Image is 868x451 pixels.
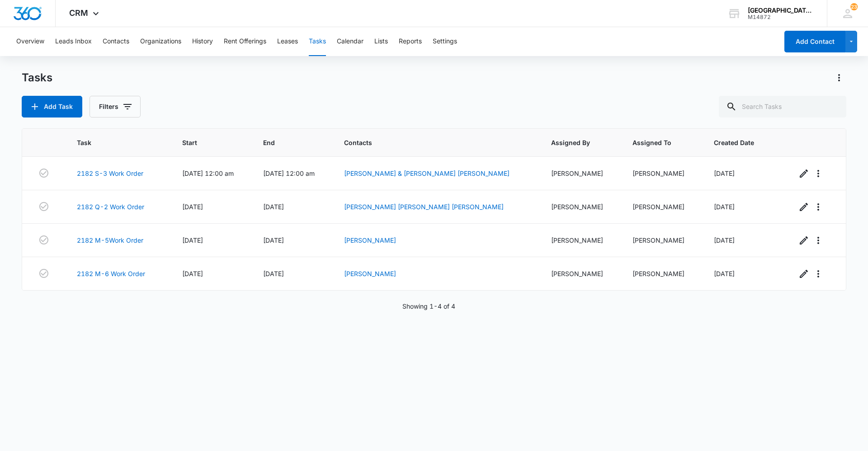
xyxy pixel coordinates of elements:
[344,169,509,177] a: [PERSON_NAME] & [PERSON_NAME] [PERSON_NAME]
[433,27,457,56] button: Settings
[263,203,284,211] span: [DATE]
[22,71,52,85] h1: Tasks
[374,27,388,56] button: Lists
[263,169,315,177] span: [DATE] 12:00 am
[182,236,203,244] span: [DATE]
[714,169,735,177] span: [DATE]
[632,269,692,278] div: [PERSON_NAME]
[192,27,213,56] button: History
[77,269,145,278] a: 2182 M-6 Work Order
[77,202,144,211] a: 2182 Q-2 Work Order
[182,270,203,277] span: [DATE]
[69,8,88,18] span: CRM
[182,203,203,211] span: [DATE]
[140,27,181,56] button: Organizations
[714,203,735,211] span: [DATE]
[399,27,422,56] button: Reports
[344,236,396,244] a: [PERSON_NAME]
[832,70,846,85] button: Actions
[784,31,845,52] button: Add Contact
[632,202,692,211] div: [PERSON_NAME]
[77,138,147,147] span: Task
[748,14,814,20] div: account id
[714,270,735,277] span: [DATE]
[714,138,762,147] span: Created Date
[337,27,363,56] button: Calendar
[22,96,82,117] button: Add Task
[551,235,611,245] div: [PERSON_NAME]
[632,169,692,178] div: [PERSON_NAME]
[714,236,735,244] span: [DATE]
[344,270,396,277] a: [PERSON_NAME]
[103,27,129,56] button: Contacts
[344,138,516,147] span: Contacts
[850,3,858,10] span: 23
[402,301,455,311] p: Showing 1-4 of 4
[182,138,228,147] span: Start
[551,138,598,147] span: Assigned By
[77,169,143,178] a: 2182 S-3 Work Order
[309,27,326,56] button: Tasks
[719,96,846,117] input: Search Tasks
[263,270,284,277] span: [DATE]
[263,138,309,147] span: End
[632,138,679,147] span: Assigned To
[55,27,92,56] button: Leads Inbox
[90,96,141,117] button: Filters
[77,235,143,245] a: 2182 M-5Work Order
[224,27,266,56] button: Rent Offerings
[263,236,284,244] span: [DATE]
[16,27,44,56] button: Overview
[344,203,504,211] a: [PERSON_NAME] [PERSON_NAME] [PERSON_NAME]
[632,235,692,245] div: [PERSON_NAME]
[551,169,611,178] div: [PERSON_NAME]
[182,169,234,177] span: [DATE] 12:00 am
[551,269,611,278] div: [PERSON_NAME]
[850,3,858,10] div: notifications count
[748,7,814,14] div: account name
[551,202,611,211] div: [PERSON_NAME]
[277,27,298,56] button: Leases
